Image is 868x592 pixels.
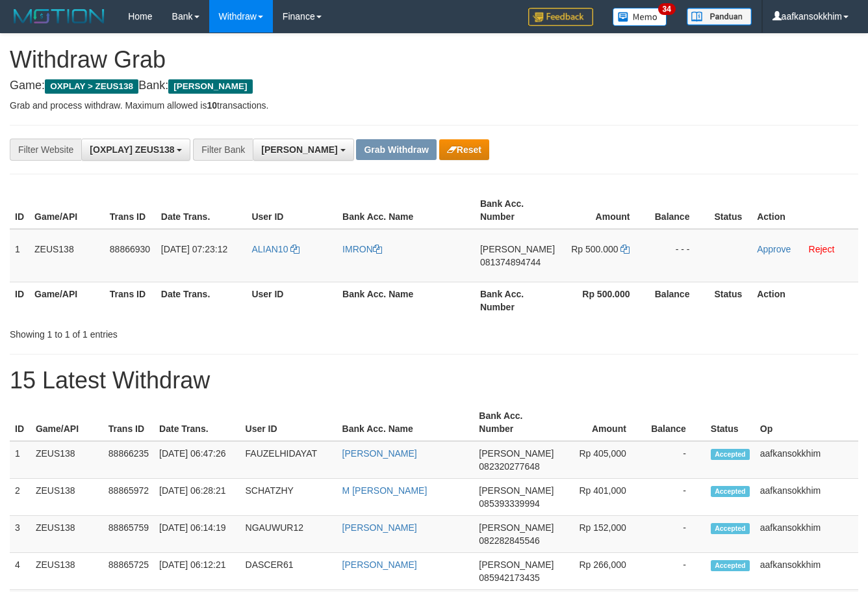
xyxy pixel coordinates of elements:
[31,479,103,516] td: ZEUS138
[479,485,554,496] span: [PERSON_NAME]
[479,559,554,570] span: [PERSON_NAME]
[103,441,154,479] td: 88866235
[646,441,706,479] td: -
[356,139,436,160] button: Grab Withdraw
[31,441,103,479] td: ZEUS138
[755,553,858,590] td: aafkansokkhim
[207,100,217,111] strong: 10
[649,282,709,319] th: Balance
[709,282,752,319] th: Status
[10,7,108,26] img: MOTION_logo.png
[251,244,288,254] span: ALIAN10
[10,323,352,341] div: Showing 1 to 1 of 1 entries
[10,139,81,161] div: Filter Website
[10,368,858,394] h1: 15 Latest Withdraw
[240,553,337,590] td: DASCER61
[649,192,709,229] th: Balance
[156,282,247,319] th: Date Trans.
[571,244,618,254] span: Rp 500.000
[711,486,750,497] span: Accepted
[342,522,417,533] a: [PERSON_NAME]
[560,192,649,229] th: Amount
[90,144,174,155] span: [OXPLAY] ZEUS138
[752,192,858,229] th: Action
[103,404,154,441] th: Trans ID
[342,244,382,254] a: IMRON
[559,479,645,516] td: Rp 401,000
[10,229,29,282] td: 1
[161,244,227,254] span: [DATE] 07:23:12
[480,257,541,267] span: Copy 081374894744 to clipboard
[755,441,858,479] td: aafkansokkhim
[246,192,337,229] th: User ID
[10,282,29,319] th: ID
[559,404,645,441] th: Amount
[10,192,29,229] th: ID
[154,553,240,590] td: [DATE] 06:12:21
[480,244,555,254] span: [PERSON_NAME]
[479,448,554,459] span: [PERSON_NAME]
[10,553,31,590] td: 4
[31,553,103,590] td: ZEUS138
[240,516,337,553] td: NGAUWUR12
[337,282,475,319] th: Bank Acc. Name
[31,516,103,553] td: ZEUS138
[81,139,190,161] button: [OXPLAY] ZEUS138
[646,404,706,441] th: Balance
[10,516,31,553] td: 3
[10,79,858,92] h4: Game: Bank:
[29,192,105,229] th: Game/API
[711,523,750,534] span: Accepted
[757,244,791,254] a: Approve
[154,441,240,479] td: [DATE] 06:47:26
[10,479,31,516] td: 2
[474,404,559,441] th: Bank Acc. Number
[240,441,337,479] td: FAUZELHIDAYAT
[251,244,300,254] a: ALIAN10
[809,244,835,254] a: Reject
[156,192,247,229] th: Date Trans.
[240,404,337,441] th: User ID
[110,244,150,254] span: 88866930
[479,535,539,546] span: Copy 082282845546 to clipboard
[103,516,154,553] td: 88865759
[154,479,240,516] td: [DATE] 06:28:21
[711,560,750,571] span: Accepted
[613,8,667,26] img: Button%20Memo.svg
[168,79,252,94] span: [PERSON_NAME]
[342,559,417,570] a: [PERSON_NAME]
[711,449,750,460] span: Accepted
[103,479,154,516] td: 88865972
[337,404,474,441] th: Bank Acc. Name
[105,192,156,229] th: Trans ID
[10,404,31,441] th: ID
[154,516,240,553] td: [DATE] 06:14:19
[752,282,858,319] th: Action
[103,553,154,590] td: 88865725
[479,522,554,533] span: [PERSON_NAME]
[10,441,31,479] td: 1
[479,498,539,509] span: Copy 085393339994 to clipboard
[240,479,337,516] td: SCHATZHY
[559,516,645,553] td: Rp 152,000
[246,282,337,319] th: User ID
[261,144,337,155] span: [PERSON_NAME]
[105,282,156,319] th: Trans ID
[29,229,105,282] td: ZEUS138
[193,139,253,161] div: Filter Bank
[706,404,755,441] th: Status
[646,516,706,553] td: -
[337,192,475,229] th: Bank Acc. Name
[646,479,706,516] td: -
[253,139,353,161] button: [PERSON_NAME]
[479,572,539,583] span: Copy 085942173435 to clipboard
[560,282,649,319] th: Rp 500.000
[45,79,138,94] span: OXPLAY > ZEUS138
[620,244,630,254] a: Copy 500000 to clipboard
[528,8,593,26] img: Feedback.jpg
[439,139,489,160] button: Reset
[29,282,105,319] th: Game/API
[646,553,706,590] td: -
[342,448,417,459] a: [PERSON_NAME]
[649,229,709,282] td: - - -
